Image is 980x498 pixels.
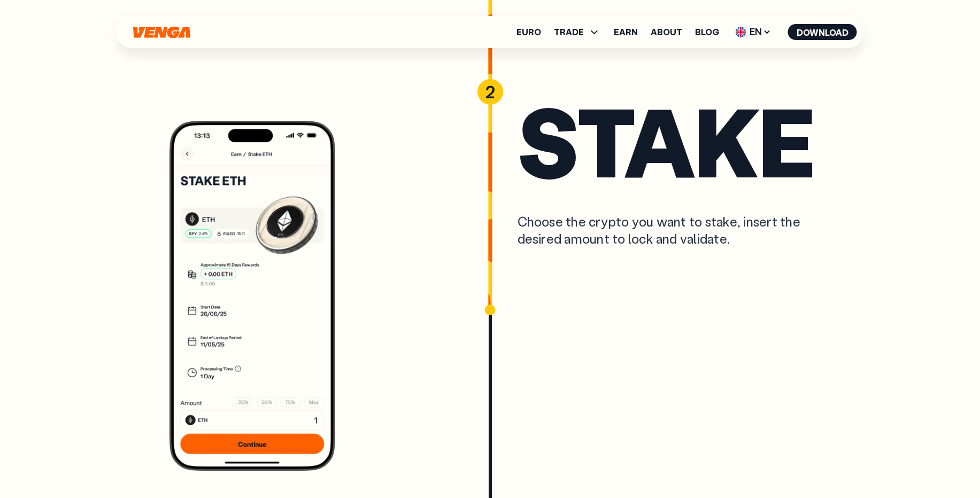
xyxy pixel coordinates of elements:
img: flag-uk [736,27,746,37]
div: 2 [477,79,503,105]
div: Choose the crypto you want to stake, insert the desired amount to lock and validate. [518,213,827,246]
img: phone [169,121,335,471]
span: TRADE [554,26,601,38]
a: About [651,28,682,36]
span: EN [732,24,775,41]
a: Blog [695,28,719,36]
button: Download [788,24,857,40]
a: Euro [516,28,541,36]
a: Earn [614,28,638,36]
svg: Home [132,26,192,38]
span: TRADE [554,28,584,36]
h2: Stake [518,99,827,181]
